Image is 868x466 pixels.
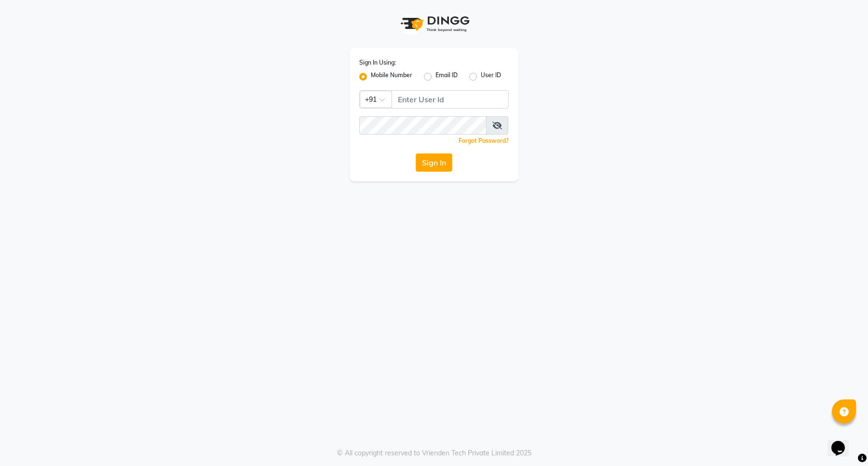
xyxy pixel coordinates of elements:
label: Email ID [435,71,458,82]
button: Sign In [416,153,452,172]
iframe: chat widget [827,427,858,456]
label: Mobile Number [371,71,412,82]
img: logo1.svg [395,10,473,38]
label: Sign In Using: [359,58,396,67]
input: Username [392,90,509,109]
label: User ID [481,71,501,82]
input: Username [359,116,487,135]
a: Forgot Password? [459,137,509,144]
